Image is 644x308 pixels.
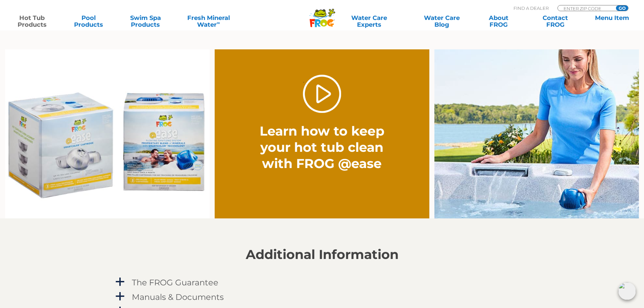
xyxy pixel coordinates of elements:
[7,15,57,28] a: Hot TubProducts
[114,291,530,303] a: a Manuals & Documents
[120,15,171,28] a: Swim SpaProducts
[473,15,524,28] a: AboutFROG
[303,75,341,113] a: Play Video
[114,276,530,289] a: a The FROG Guarantee
[416,15,467,28] a: Water CareBlog
[64,15,114,28] a: PoolProducts
[247,123,397,172] h2: Learn how to keep your hot tub clean with FROG @ease
[114,247,530,262] h2: Additional Information
[115,277,125,287] span: a
[530,15,580,28] a: ContactFROG
[563,5,609,11] input: Zip Code Form
[328,15,410,28] a: Water CareExperts
[217,20,220,25] sup: ∞
[514,5,549,11] p: Find A Dealer
[616,5,628,11] input: GO
[115,291,125,302] span: a
[587,15,637,28] a: Menu Item
[132,278,218,287] h4: The FROG Guarantee
[177,15,240,28] a: Fresh MineralWater∞
[618,282,636,300] img: openIcon
[5,49,210,219] img: Ease Packaging
[434,49,639,219] img: fpo-flippin-frog-2
[132,292,224,302] h4: Manuals & Documents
